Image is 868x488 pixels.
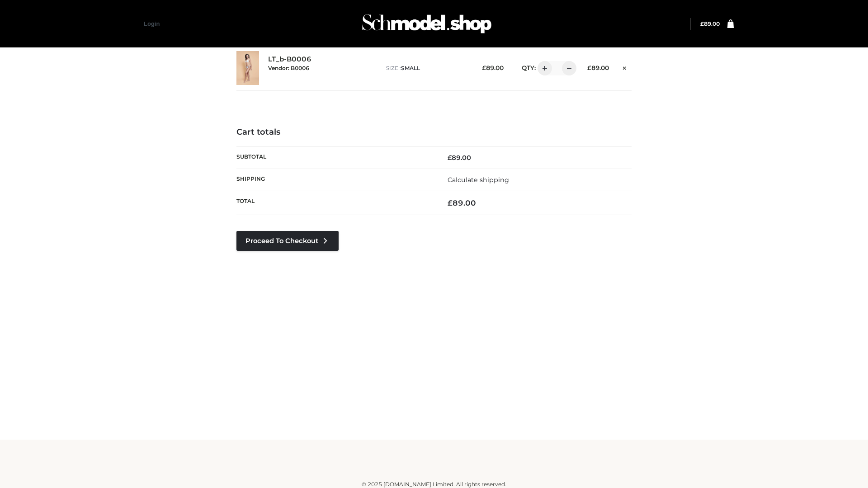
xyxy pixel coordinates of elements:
a: Login [144,20,160,27]
span: £ [448,198,453,207]
h4: Cart totals [236,127,632,137]
bdi: 89.00 [587,64,609,71]
div: QTY: [513,61,573,75]
th: Shipping [236,169,434,191]
bdi: 89.00 [448,154,471,162]
a: Proceed to Checkout [236,231,339,251]
div: LT_b-B0006 [268,55,377,80]
a: Remove this item [618,61,632,73]
bdi: 89.00 [700,20,720,27]
span: £ [448,154,452,162]
bdi: 89.00 [482,64,504,71]
span: £ [700,20,704,27]
small: Vendor: B0006 [268,65,309,71]
p: size : [386,64,468,72]
bdi: 89.00 [448,198,476,207]
span: £ [482,64,486,71]
a: Calculate shipping [448,176,509,184]
span: £ [587,64,591,71]
th: Subtotal [236,146,434,169]
img: Schmodel Admin 964 [359,6,495,42]
span: SMALL [401,65,420,71]
th: Total [236,191,434,215]
a: £89.00 [700,20,720,27]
